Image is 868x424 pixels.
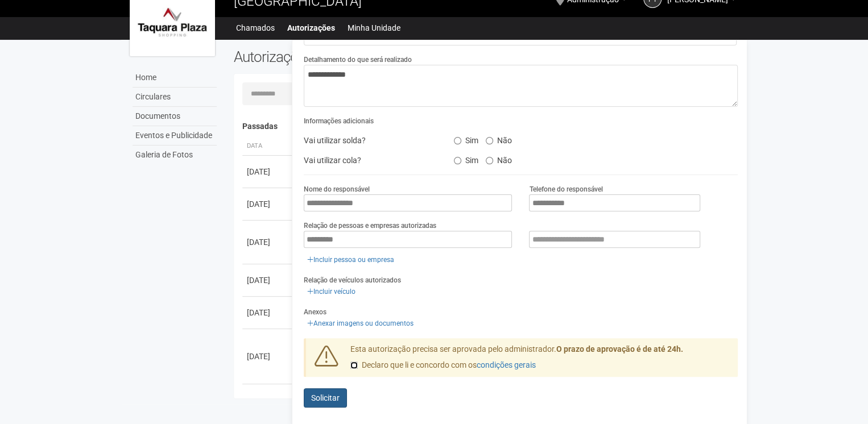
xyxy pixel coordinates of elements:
div: Vai utilizar cola? [295,152,445,169]
div: [DATE] [247,166,289,177]
input: Não [486,157,493,164]
input: Sim [454,137,461,144]
div: [DATE] [247,236,289,248]
a: Chamados [236,20,275,36]
div: [DATE] [247,198,289,210]
label: Detalhamento do que será realizado [304,55,412,65]
a: Circulares [133,88,217,107]
a: Home [133,68,217,88]
div: [DATE] [247,351,289,362]
a: Eventos e Publicidade [133,126,217,146]
input: Declaro que li e concordo com oscondições gerais [350,361,358,369]
div: Vai utilizar solda? [295,132,445,149]
a: Anexar imagens ou documentos [304,317,417,330]
a: Minha Unidade [348,20,400,36]
label: Telefone do responsável [529,184,602,194]
strong: O prazo de aprovação é de até 24h. [556,344,683,354]
label: Anexos [304,307,326,317]
h2: Autorizações [234,48,477,65]
a: Galeria de Fotos [133,146,217,164]
label: Relação de veículos autorizados [304,275,401,285]
a: Incluir veículo [304,285,359,298]
div: [DATE] [247,275,289,286]
input: Não [486,137,493,144]
label: Sim [454,152,478,165]
a: Autorizações [287,20,335,36]
label: Declaro que li e concordo com os [350,360,536,371]
span: Solicitar [311,393,340,402]
a: Incluir pessoa ou empresa [304,253,398,266]
label: Não [486,132,512,146]
label: Sim [454,132,478,146]
label: Nome do responsável [304,184,370,194]
label: Relação de pessoas e empresas autorizadas [304,221,436,231]
label: Não [486,152,512,165]
h4: Passadas [242,122,730,131]
a: Documentos [133,107,217,126]
div: Esta autorização precisa ser aprovada pelo administrador. [342,344,738,377]
label: Informações adicionais [304,116,374,126]
div: [DATE] [247,307,289,318]
button: Solicitar [304,388,347,408]
input: Sim [454,157,461,164]
th: Data [242,137,294,156]
a: condições gerais [477,360,536,369]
